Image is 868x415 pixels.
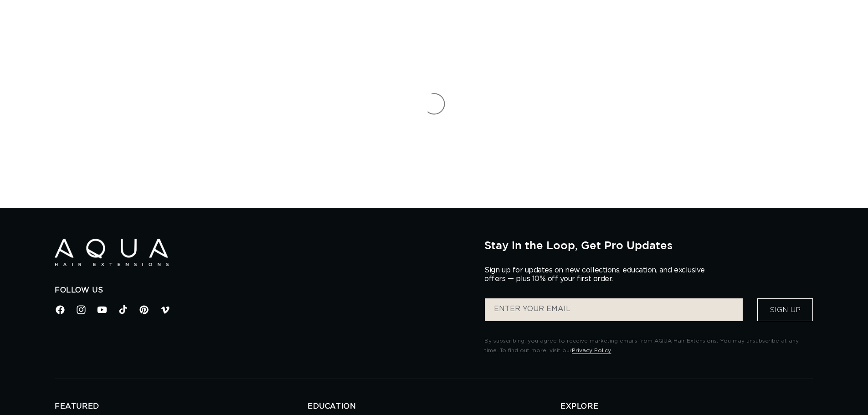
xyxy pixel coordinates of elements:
h2: FEATURED [55,402,308,411]
h2: EXPLORE [560,402,813,411]
h2: EDUCATION [308,402,560,411]
p: Sign up for updates on new collections, education, and exclusive offers — plus 10% off your first... [484,266,712,283]
img: Aqua Hair Extensions [55,239,169,266]
h2: Stay in the Loop, Get Pro Updates [484,239,813,251]
a: Privacy Policy [572,348,611,353]
h2: Follow Us [55,286,471,295]
input: ENTER YOUR EMAIL [485,298,743,321]
button: Sign Up [757,298,813,321]
p: By subscribing, you agree to receive marketing emails from AQUA Hair Extensions. You may unsubscr... [484,336,813,356]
